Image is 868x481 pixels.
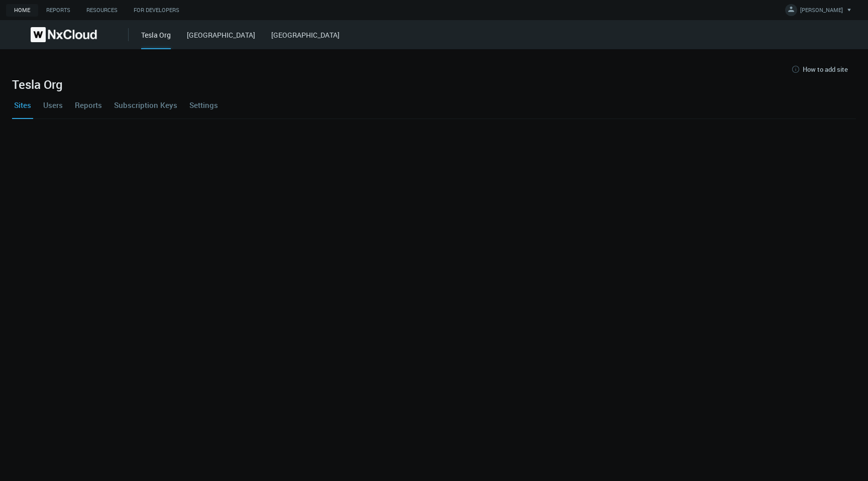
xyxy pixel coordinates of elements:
button: How to add site [783,61,856,77]
a: Reports [73,91,104,118]
a: For Developers [126,4,187,17]
a: Settings [187,91,220,118]
a: Users [41,91,65,118]
img: Nx Cloud logo [31,27,97,42]
a: Resources [78,4,126,17]
div: Tesla Org [141,30,171,49]
a: Home [6,4,38,17]
a: [GEOGRAPHIC_DATA] [271,30,340,40]
span: How to add site [803,65,848,73]
a: Sites [12,91,33,118]
a: Subscription Keys [112,91,179,118]
span: [PERSON_NAME] [800,6,843,18]
h2: Tesla Org [12,77,856,91]
a: [GEOGRAPHIC_DATA] [187,30,255,40]
a: Reports [38,4,78,17]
